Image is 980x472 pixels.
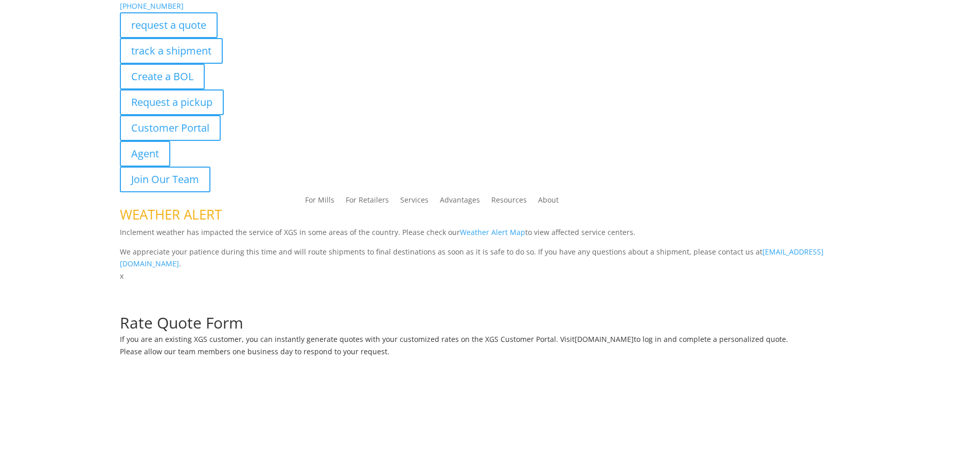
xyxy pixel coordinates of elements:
h1: Request a Quote [120,282,861,303]
span: to log in and complete a personalized quote. [634,334,788,344]
a: [PHONE_NUMBER] [120,1,184,11]
a: Resources [491,196,527,208]
span: WEATHER ALERT [120,205,222,224]
a: track a shipment [120,38,223,64]
h1: Rate Quote Form [120,315,861,336]
p: We appreciate your patience during this time and will route shipments to final destinations as so... [120,246,861,270]
a: Customer Portal [120,115,221,141]
a: request a quote [120,12,218,38]
a: For Retailers [346,196,389,208]
a: [DOMAIN_NAME] [575,334,634,344]
a: Advantages [440,196,480,208]
a: Agent [120,141,170,167]
a: For Mills [305,196,334,208]
a: About [538,196,559,208]
p: x [120,270,861,282]
a: Create a BOL [120,64,205,89]
a: Services [400,196,429,208]
p: Complete the form below for a customized quote based on your shipping needs. [120,303,861,315]
a: Request a pickup [120,89,224,115]
p: Inclement weather has impacted the service of XGS in some areas of the country. Please check our ... [120,226,861,246]
h6: Please allow our team members one business day to respond to your request. [120,348,861,360]
a: Weather Alert Map [460,227,525,237]
span: If you are an existing XGS customer, you can instantly generate quotes with your customized rates... [120,334,575,344]
a: Join Our Team [120,167,210,192]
